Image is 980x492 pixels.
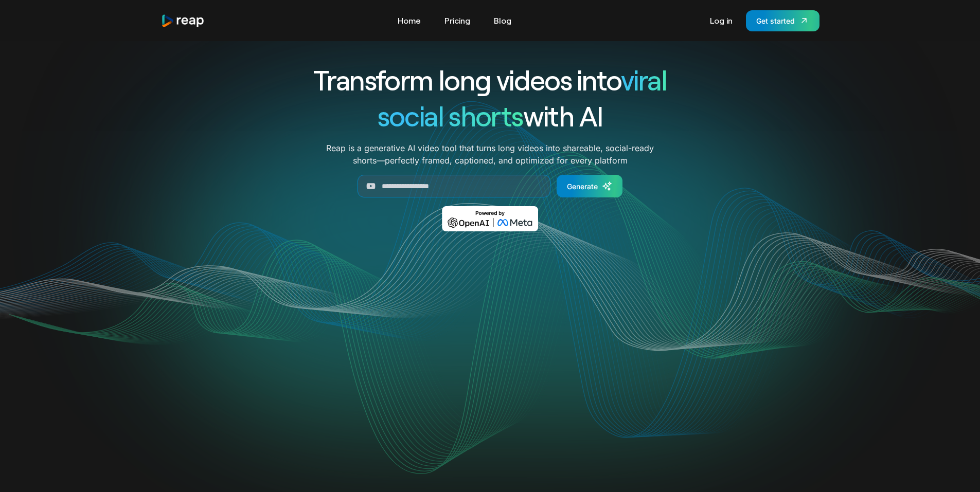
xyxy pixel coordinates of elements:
[705,12,738,29] a: Log in
[378,99,523,132] span: social shorts
[276,98,704,134] h1: with AI
[756,15,795,26] div: Get started
[393,12,426,29] a: Home
[621,63,667,96] span: viral
[276,175,704,197] form: Generate Form
[326,142,654,167] p: Reap is a generative AI video tool that turns long videos into shareable, social-ready shorts—per...
[283,246,697,453] video: Your browser does not support the video tag.
[442,206,538,231] img: Powered by OpenAI & Meta
[557,175,622,197] a: Generate
[489,12,516,29] a: Blog
[161,14,205,28] a: home
[439,12,475,29] a: Pricing
[746,10,819,31] a: Get started
[161,14,205,28] img: reap logo
[276,62,704,98] h1: Transform long videos into
[567,181,598,192] div: Generate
